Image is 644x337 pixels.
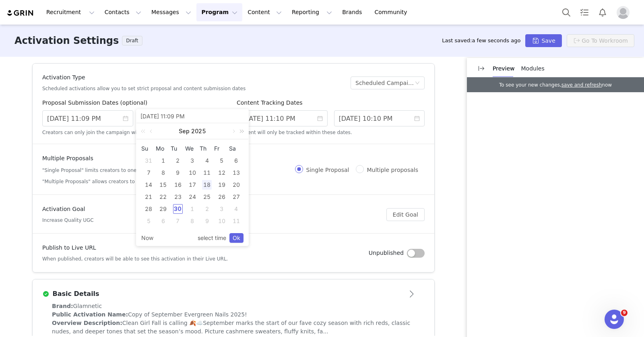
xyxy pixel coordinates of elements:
[156,215,170,227] td: October 6, 2025
[158,192,168,202] div: 22
[171,155,185,167] td: September 2, 2025
[185,145,200,152] span: We
[41,3,99,21] button: Recruitment
[128,311,247,318] span: Copy of September Evergreen Nails 2025!
[200,145,214,152] span: Th
[231,192,241,202] div: 27
[144,168,153,178] div: 7
[171,203,185,215] td: September 30, 2025
[334,110,425,126] input: Track to
[229,167,244,179] td: September 13, 2025
[214,203,229,215] td: October 3, 2025
[229,215,244,227] td: October 11, 2025
[231,180,241,190] div: 20
[52,311,128,318] span: Public Activation Name:
[185,191,200,203] td: September 24, 2025
[42,178,200,185] h5: "Multiple Proposals" allows creators to submit multiple proposals.
[442,37,520,43] span: Last saved:
[178,123,190,139] a: Sep
[317,116,323,121] i: icon: calendar
[303,167,353,173] span: Single Proposal
[200,203,214,215] td: October 2, 2025
[14,33,119,48] h3: Activation Settings
[52,320,122,326] span: Overview Description:
[499,82,561,88] span: To see your new changes,
[214,143,229,155] th: Fri
[214,145,229,152] span: Fr
[156,145,170,152] span: Mo
[521,65,545,72] span: Modules
[52,320,410,335] span: Clean Girl Fall is calling 🍂☁️September marks the start of our fave cozy season with rich reds, c...
[123,116,128,121] i: icon: calendar
[214,155,229,167] td: September 5, 2025
[214,215,229,227] td: October 10, 2025
[158,216,168,226] div: 6
[6,9,35,17] img: grin logo
[158,180,168,190] div: 15
[237,127,425,136] div: Content will only be tracked within these dates.
[198,230,226,246] a: select time
[231,204,241,214] div: 4
[141,145,156,152] span: Su
[185,203,200,215] td: October 1, 2025
[561,82,602,88] a: save and refresh
[100,3,146,21] button: Contacts
[229,233,244,243] a: Ok
[217,192,227,202] div: 26
[576,3,593,21] a: Tasks
[52,303,73,309] span: Brand:
[42,154,200,163] h4: Multiple Proposals
[231,216,241,226] div: 11
[355,77,415,89] div: Scheduled Campaign
[231,168,241,178] div: 13
[42,217,94,224] h5: Increase Quality UGC
[42,255,228,263] h5: When published, creators will be able to see this activation in their Live URL.
[229,179,244,191] td: September 20, 2025
[141,143,156,155] th: Sun
[156,167,170,179] td: September 8, 2025
[237,110,328,126] input: Track from
[171,191,185,203] td: September 23, 2025
[144,156,153,165] div: 31
[188,204,197,214] div: 1
[217,204,227,214] div: 3
[42,73,246,82] h4: Activation Type
[617,6,630,19] img: placeholder-profile.jpg
[364,167,421,173] span: Multiple proposals
[202,216,212,226] div: 9
[158,168,168,178] div: 8
[173,156,183,165] div: 2
[188,156,197,165] div: 3
[140,112,244,121] input: Submit to
[171,167,185,179] td: September 9, 2025
[139,123,150,139] a: Last year (Control + left)
[156,179,170,191] td: September 15, 2025
[200,143,214,155] th: Thu
[185,167,200,179] td: September 10, 2025
[185,215,200,227] td: October 8, 2025
[200,167,214,179] td: September 11, 2025
[202,192,212,202] div: 25
[217,168,227,178] div: 12
[42,110,133,126] input: Submit from
[414,116,420,121] i: icon: calendar
[141,230,153,246] a: Now
[493,64,515,73] p: Preview
[202,168,212,178] div: 11
[42,205,94,213] h4: Activation Goal
[144,216,153,226] div: 5
[217,156,227,165] div: 5
[229,123,237,139] a: Next month (PageDown)
[42,167,200,174] h5: "Single Proposal" limits creators to one proposal.
[156,143,170,155] th: Mon
[42,127,230,136] div: Creators can only join the campaign within these dates.
[188,192,197,202] div: 24
[185,179,200,191] td: September 17, 2025
[200,155,214,167] td: September 4, 2025
[171,215,185,227] td: October 7, 2025
[141,215,156,227] td: October 5, 2025
[202,180,212,190] div: 18
[158,156,168,165] div: 1
[156,203,170,215] td: September 29, 2025
[557,3,575,21] button: Search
